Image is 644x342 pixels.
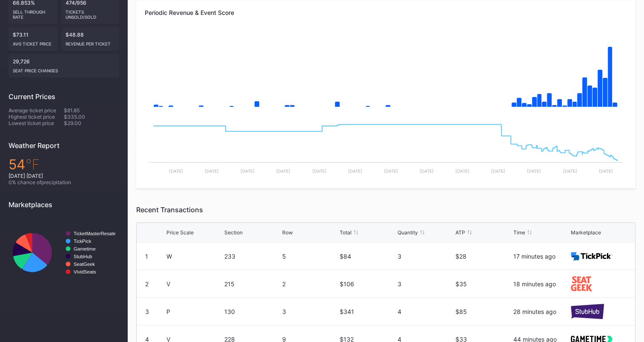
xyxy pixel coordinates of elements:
[420,168,434,174] text: [DATE]
[66,38,115,46] div: Revenue per ticket
[571,252,613,261] img: TickPick_logo.svg
[491,168,505,174] text: [DATE]
[74,239,92,244] text: TickPick
[455,280,511,288] div: $35
[145,31,627,116] svg: Chart title
[455,168,469,174] text: [DATE]
[348,168,362,174] text: [DATE]
[398,229,418,236] div: Quantity
[166,253,222,260] div: W
[513,229,525,236] div: Time
[527,168,541,174] text: [DATE]
[224,280,280,288] div: 215
[145,116,627,180] svg: Chart title
[340,308,395,315] div: $341
[136,205,635,214] div: Recent Transactions
[74,231,115,236] text: TicketMasterResale
[74,269,96,274] text: VividSeats
[145,280,149,288] div: 2
[571,336,613,342] img: gametime.svg
[64,107,119,114] div: $81.85
[166,308,222,315] div: P
[340,253,395,260] div: $84
[145,253,148,260] div: 1
[455,253,511,260] div: $28
[513,253,569,260] div: 17 minutes ago
[340,280,395,288] div: $106
[9,141,119,150] div: Weather Report
[9,200,119,209] div: Marketplaces
[9,179,119,185] div: 0 % chance of precipitation
[205,168,219,174] text: [DATE]
[9,120,64,126] div: Lowest ticket price
[64,120,119,126] div: $29.00
[9,114,64,120] div: Highest ticket price
[9,215,119,290] svg: Chart title
[455,229,465,236] div: ATP
[455,308,511,315] div: $85
[571,229,601,236] div: Marketplace
[513,280,569,288] div: 18 minutes ago
[398,280,453,288] div: 3
[166,229,194,236] div: Price Scale
[282,308,338,315] div: 3
[9,156,119,173] div: 54
[571,304,604,319] img: stubHub.svg
[282,280,338,288] div: 2
[9,54,119,77] div: 29,726
[240,168,255,174] text: [DATE]
[398,253,453,260] div: 3
[74,262,95,267] text: SeatGeek
[224,308,280,315] div: 130
[571,276,592,291] img: seatGeek.svg
[9,107,64,114] div: Average ticket price
[166,280,222,288] div: V
[9,173,119,179] div: [DATE] [DATE]
[312,168,326,174] text: [DATE]
[64,114,119,120] div: $335.00
[169,168,183,174] text: [DATE]
[13,38,54,46] div: Avg ticket price
[563,168,577,174] text: [DATE]
[13,6,54,20] div: Sell Through Rate
[384,168,398,174] text: [DATE]
[74,246,96,251] text: Gametime
[61,27,119,51] div: $48.88
[276,168,290,174] text: [DATE]
[513,308,569,315] div: 28 minutes ago
[13,65,115,73] div: seat price changes
[340,229,352,236] div: Total
[224,229,243,236] div: Section
[282,229,293,236] div: Row
[26,156,40,173] span: ℉
[74,254,92,259] text: StubHub
[66,6,115,20] div: Tickets Unsold/Sold
[145,308,149,315] div: 3
[9,92,119,101] div: Current Prices
[398,308,453,315] div: 4
[145,9,627,16] div: Periodic Revenue & Event Score
[224,253,280,260] div: 233
[282,253,338,260] div: 5
[599,168,613,174] text: [DATE]
[9,27,58,51] div: $73.11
